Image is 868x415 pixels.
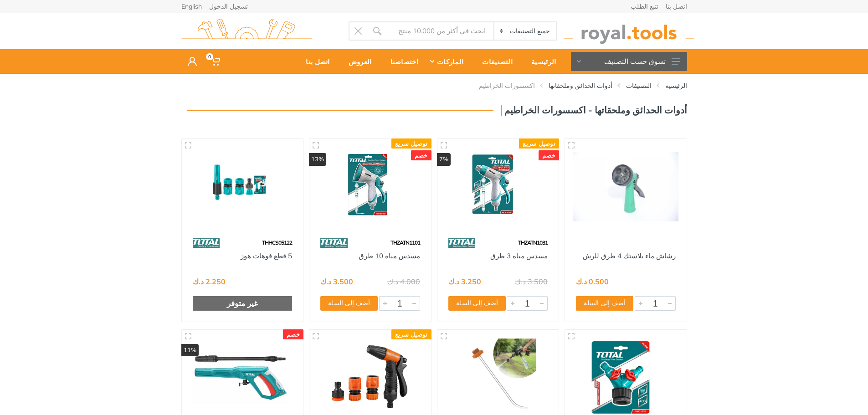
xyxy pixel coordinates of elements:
div: 4.000 د.ك [387,278,420,285]
div: توصيل سريع [519,138,559,149]
a: أدوات الحدائق وملحقاتها [549,81,612,90]
div: 3.250 د.ك [448,278,481,285]
a: اتصل بنا [293,49,336,74]
a: التصنيفات [626,81,652,90]
a: رشاش ماء بلاستك 4 طرق للرش [583,251,676,260]
nav: breadcrumb [181,81,687,90]
img: 86.webp [193,235,220,251]
div: توصيل سريع [391,138,431,149]
div: 3.500 د.ك [320,278,353,285]
div: 11% [181,344,199,357]
div: التصنيفات [470,52,519,71]
a: الرئيسية [519,49,562,74]
li: اكسسورات الخراطيم [465,81,535,90]
div: خصم [411,150,431,160]
span: THHCS05122 [262,239,292,246]
span: 0 [206,53,213,60]
a: اتصل بنا [666,3,687,10]
h3: أدوات الحدائق وملحقاتها - اكسسورات الخراطيم [501,105,687,116]
div: العروض [336,52,378,71]
div: غير متوفر [193,296,293,311]
div: الرئيسية [519,52,562,71]
a: العروض [336,49,378,74]
button: أضف إلى السلة [576,296,633,311]
img: Royal Tools - مسدس مياه 10 طرق [318,147,423,226]
div: 0.500 د.ك [576,278,609,285]
button: أضف إلى السلة [320,296,378,311]
div: توصيل سريع [391,329,431,339]
a: 0 [203,49,226,74]
a: الرئيسية [665,81,687,90]
img: royal.tools Logo [181,19,312,44]
a: 5 قطع فوهات هوز [241,251,292,260]
div: 7% [437,153,451,166]
a: التصنيفات [470,49,519,74]
div: خصم [283,329,303,339]
span: THZATN1031 [518,239,548,246]
a: تسجيل الدخول [209,3,248,10]
div: 13% [309,153,326,166]
span: THZATN1101 [390,239,420,246]
img: 1.webp [576,235,595,251]
a: تتبع الطلب [631,3,658,10]
div: اختصاصنا [378,52,425,71]
div: اتصل بنا [293,52,336,71]
div: 2.250 د.ك [193,278,226,285]
img: Royal Tools - مسدس مياه 3 طرق [446,147,551,226]
div: 3.500 د.ك [515,278,548,285]
img: 86.webp [448,235,476,251]
img: royal.tools Logo [564,19,694,44]
img: Royal Tools - رشاش ماء بلاستك 4 طرق للرش [573,147,678,226]
a: English [181,3,202,10]
div: الماركات [425,52,470,71]
a: مسدس مياه 10 طرق [359,251,420,260]
a: مسدس مياه 3 طرق [490,251,548,260]
button: تسوق حسب التصنيف [571,52,687,71]
button: أضف إلى السلة [448,296,506,311]
div: خصم [539,150,559,160]
select: Category [493,22,556,40]
img: Royal Tools - 5 قطع فوهات هوز [190,147,295,226]
img: 86.webp [320,235,348,251]
input: Site search [387,21,494,41]
a: اختصاصنا [378,49,425,74]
